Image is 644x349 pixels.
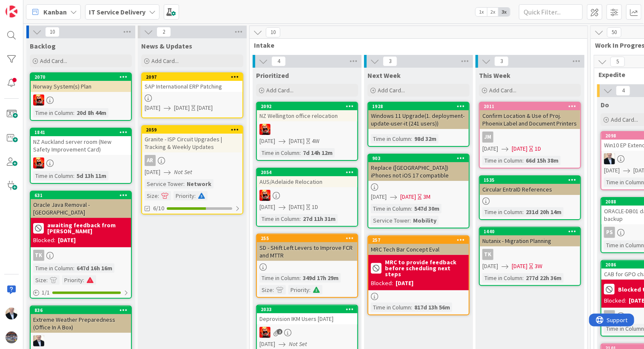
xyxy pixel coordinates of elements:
img: HO [33,335,44,346]
div: 3M [423,192,430,201]
div: 1535 [480,176,580,184]
img: VN [33,157,44,169]
div: 2092 [257,103,357,110]
span: Add Card... [266,86,294,94]
div: VK [604,310,615,321]
div: NZ Auckland server room (New Safety Improvement Card) [31,136,131,155]
div: Oracle Java Removal - [GEOGRAPHIC_DATA] [31,199,131,218]
div: 2033Deprovision IKM Users [DATE] [257,306,357,324]
div: 257MRC Tech Bar Concept Eval [368,236,469,255]
div: Time in Column [259,148,299,157]
div: MRC Tech Bar Concept Eval [368,244,469,255]
span: [DATE] [145,103,160,112]
span: [DATE] [482,262,498,271]
div: Time in Column [482,156,522,165]
div: 2054 [261,169,357,175]
span: 4 [271,56,286,66]
div: Time in Column [371,303,411,312]
div: 1841 [34,129,131,135]
span: : [73,263,74,273]
div: 836 [31,306,131,314]
div: 231d 20h 14m [524,207,564,217]
div: Size [259,285,273,295]
img: HO [604,153,615,164]
span: : [411,204,412,213]
img: Visit kanbanzone.com [6,6,17,17]
img: VN [259,190,271,201]
span: [DATE] [604,166,620,175]
div: TK [482,249,493,260]
div: 1440Nutanix - Migration Planning [480,228,580,246]
span: Support [18,1,39,11]
div: Norway System(s) Plan [31,81,131,92]
div: Nutanix - Migration Planning [480,235,580,246]
span: [DATE] [259,203,275,212]
span: 2 [277,329,282,335]
div: 2092NZ Wellington office relocation [257,103,357,121]
span: : [299,148,301,157]
div: 903Replace ([GEOGRAPHIC_DATA]) iPhones not iOS 17 compatible [368,154,469,181]
span: : [411,134,412,143]
div: TK [31,250,131,261]
div: 631 [31,192,131,199]
div: SD - SHift Left Levers to Improve FCR and MTTR [257,242,357,261]
span: 2x [487,8,499,16]
span: Add Card... [611,116,638,123]
div: 3W [535,262,542,271]
div: 2011 [480,103,580,110]
div: Circular EntraID References [480,184,580,195]
span: : [194,191,196,200]
div: 1928 [368,103,469,110]
span: : [299,273,301,283]
div: 817d 13h 56m [412,303,452,312]
img: VN [259,327,271,338]
div: Confirm Location & Use of Proj. Phoenix Label and Document Printers [480,110,580,129]
span: 6/10 [153,204,164,213]
span: Add Card... [378,86,405,94]
img: avatar [6,332,17,343]
div: Blocked: [33,236,55,245]
span: Prioritized [256,71,289,80]
div: TK [480,249,580,260]
span: Next Week [368,71,401,80]
span: : [46,275,48,285]
div: Size [145,191,158,200]
div: 2059 [142,126,242,134]
span: : [410,216,411,225]
div: VN [31,94,131,106]
i: Not Set [289,340,307,348]
div: Service Tower [371,216,410,225]
span: Intake [254,41,577,49]
div: Replace ([GEOGRAPHIC_DATA]) iPhones not iOS 17 compatible [368,162,469,181]
div: Network [185,179,214,189]
div: AR [142,155,242,166]
div: AUS/Adelaide Relocation [257,176,357,187]
span: [DATE] [512,144,527,153]
span: [DATE] [259,137,275,146]
span: [DATE] [400,192,416,201]
div: 1928Windows 11 Upgrade(1. deployment-update-user-it (241 users)) [368,103,469,129]
div: 836Extreme Weather Preparedness (Office In A Box) [31,306,131,333]
div: Time in Column [259,273,299,283]
div: [DATE] [58,236,76,245]
div: JM [482,132,493,143]
span: 10 [266,27,280,37]
span: Add Card... [151,57,179,65]
span: 4 [616,86,630,96]
div: 631Oracle Java Removal - [GEOGRAPHIC_DATA] [31,192,131,218]
div: 27d 11h 31m [301,214,338,223]
span: Add Card... [40,57,67,65]
div: Blocked: [604,296,626,305]
div: 2097 [146,74,242,80]
div: 257 [372,237,469,243]
div: 349d 17h 29m [301,273,341,283]
div: JM [480,132,580,143]
span: 5 [610,57,625,67]
div: 2059Granite - ISP Circuit Upgrades | Tracking & Weekly Updates [142,126,242,152]
div: SAP International ERP Patching [142,81,242,92]
div: Time in Column [259,214,299,223]
div: 2033 [257,306,357,313]
span: [DATE] [289,137,305,146]
i: Not Set [174,168,192,176]
img: HO [6,308,17,320]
